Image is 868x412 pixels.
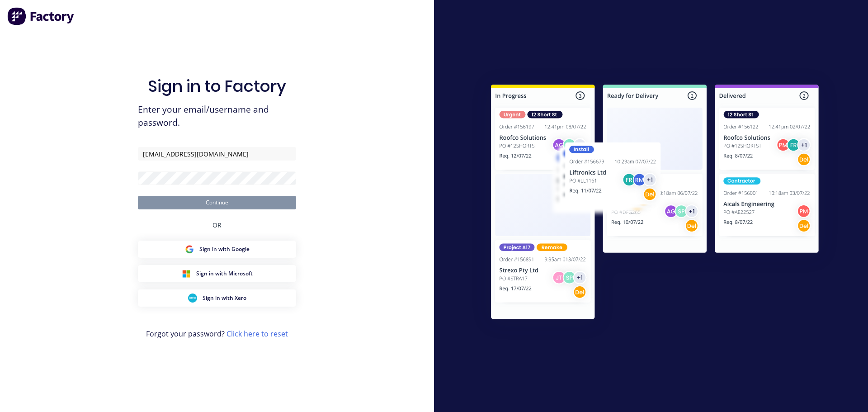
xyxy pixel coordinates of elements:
span: Enter your email/username and password. [138,103,296,129]
span: Forgot your password? [146,328,288,339]
img: Microsoft Sign in [182,269,191,278]
input: Email/Username [138,147,296,161]
span: Sign in with Google [199,245,250,253]
span: Sign in with Xero [203,294,246,302]
img: Sign in [471,66,839,341]
img: Factory [7,7,75,25]
button: Google Sign inSign in with Google [138,241,296,258]
button: Microsoft Sign inSign in with Microsoft [138,265,296,282]
span: Sign in with Microsoft [196,270,253,278]
img: Google Sign in [185,245,194,254]
div: OR [212,209,222,241]
img: Xero Sign in [188,294,197,303]
button: Xero Sign inSign in with Xero [138,289,296,307]
h1: Sign in to Factory [148,76,286,96]
a: Click here to reset [226,329,288,339]
button: Continue [138,196,296,209]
